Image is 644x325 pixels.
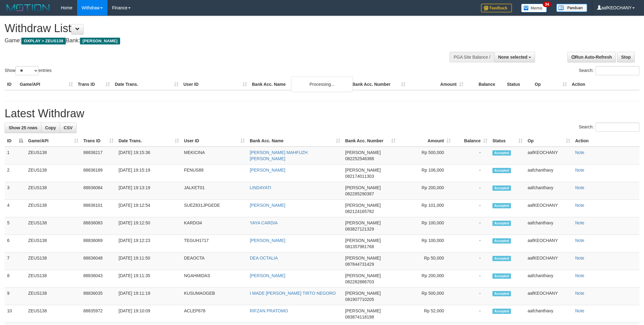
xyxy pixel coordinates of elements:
[350,79,408,90] th: Bank Acc. Number
[494,52,535,62] button: None selected
[453,270,490,288] td: -
[26,182,81,200] td: ZEUS138
[26,200,81,217] td: ZEUS138
[9,125,37,130] span: Show 25 rows
[17,79,75,90] th: Game/API
[81,200,116,217] td: 88836101
[521,4,547,12] img: Button%20Memo.svg
[525,147,573,165] td: aafKEOCHANY
[182,288,247,305] td: KUSUMAOGEB
[345,209,374,214] span: Copy 082124165782 to clipboard
[116,270,182,288] td: [DATE] 19:11:35
[596,123,639,132] input: Search:
[466,79,504,90] th: Balance
[345,279,374,284] span: Copy 082282886703 to clipboard
[543,2,551,7] span: 34
[250,308,288,313] a: RIFZAN PRATOMO
[398,235,453,252] td: Rp 100,000
[504,79,532,90] th: Status
[26,235,81,252] td: ZEUS138
[81,252,116,270] td: 88836048
[345,203,381,208] span: [PERSON_NAME]
[182,235,247,252] td: TEGUH1717
[116,147,182,165] td: [DATE] 19:15:36
[5,165,26,182] td: 2
[81,165,116,182] td: 88836189
[345,185,381,190] span: [PERSON_NAME]
[250,238,285,243] a: [PERSON_NAME]
[26,135,81,147] th: Game/API: activate to sort column ascending
[249,79,350,90] th: Bank Acc. Name
[5,305,26,323] td: 10
[250,168,285,173] a: [PERSON_NAME]
[5,270,26,288] td: 8
[525,182,573,200] td: aafchanthavy
[579,66,639,75] label: Search:
[345,244,374,249] span: Copy 081357981768 to clipboard
[525,288,573,305] td: aafKEOCHANY
[45,125,56,130] span: Copy
[579,123,639,132] label: Search:
[492,150,511,156] span: Accepted
[498,55,528,60] span: None selected
[81,288,116,305] td: 88836035
[5,135,26,147] th: ID: activate to sort column descending
[345,273,381,278] span: [PERSON_NAME]
[81,147,116,165] td: 88836217
[453,288,490,305] td: -
[64,125,73,130] span: CSV
[5,38,423,44] h4: Game: Bank:
[60,123,77,133] a: CSV
[453,135,490,147] th: Balance: activate to sort column ascending
[5,66,52,75] label: Show entries
[525,252,573,270] td: aafKEOCHANY
[575,220,584,225] a: Note
[80,38,120,44] span: [PERSON_NAME]
[398,147,453,165] td: Rp 500,000
[5,288,26,305] td: 9
[575,308,584,313] a: Note
[182,135,247,147] th: User ID: activate to sort column ascending
[345,308,381,313] span: [PERSON_NAME]
[345,315,374,319] span: Copy 083874118198 to clipboard
[250,150,307,161] a: [PERSON_NAME] MAHFUZH [PERSON_NAME]
[182,252,247,270] td: DEAOCTA
[575,150,584,155] a: Note
[250,203,285,208] a: [PERSON_NAME]
[398,200,453,217] td: Rp 101,000
[5,235,26,252] td: 6
[345,191,374,196] span: Copy 082285290387 to clipboard
[398,252,453,270] td: Rp 50,000
[5,217,26,235] td: 5
[26,217,81,235] td: ZEUS138
[5,182,26,200] td: 3
[453,235,490,252] td: -
[398,305,453,323] td: Rp 52,000
[5,3,52,12] img: MOTION_logo.png
[345,238,381,243] span: [PERSON_NAME]
[492,238,511,244] span: Accepted
[453,252,490,270] td: -
[81,235,116,252] td: 88836069
[182,200,247,217] td: SUEZ831JPGEDE
[182,217,247,235] td: KARDI34
[75,79,112,90] th: Trans ID
[532,79,569,90] th: Op
[575,256,584,260] a: Note
[41,123,60,133] a: Copy
[116,182,182,200] td: [DATE] 19:13:19
[481,4,512,12] img: Feedback.jpg
[26,305,81,323] td: ZEUS138
[492,273,511,279] span: Accepted
[525,270,573,288] td: aafchanthavy
[345,220,381,225] span: [PERSON_NAME]
[182,165,247,182] td: FENUS89
[116,288,182,305] td: [DATE] 19:11:19
[5,147,26,165] td: 1
[182,147,247,165] td: MEKICINA
[345,174,374,179] span: Copy 082174011303 to clipboard
[26,270,81,288] td: ZEUS138
[492,203,511,208] span: Accepted
[116,305,182,323] td: [DATE] 19:10:09
[398,135,453,147] th: Amount: activate to sort column ascending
